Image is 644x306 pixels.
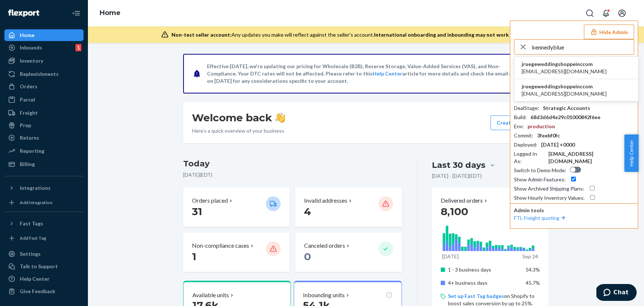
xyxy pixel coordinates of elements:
a: FTL Freight quoting [514,215,567,221]
div: Strategic Accounts [543,104,590,112]
p: Non-compliance cases [192,242,249,250]
a: Returns [4,132,84,144]
div: Show Hourly Inventory Values : [514,194,585,202]
div: [DATE] +0000 [541,141,575,148]
p: Admin tools [514,207,634,214]
a: Add Fast Tag [4,232,84,244]
div: Env : [514,123,524,130]
div: Integrations [20,184,51,192]
a: Settings [4,248,84,260]
div: DealStage : [514,104,539,112]
span: jruegeweddingshoppeinccom [522,83,607,90]
div: Home [20,32,34,39]
div: Last 30 days [432,159,485,171]
span: 1 [192,250,196,263]
div: 68d3d6d4e29c01000842f6ee [530,114,600,121]
p: Canceled orders [304,242,345,250]
button: Create new [491,115,540,130]
div: Fast Tags [20,220,43,227]
button: Close Navigation [69,6,84,21]
p: 1 - 3 business days [448,266,520,273]
p: [DATE] - [DATE] ( EDT ) [432,172,482,180]
button: Talk to Support [4,261,84,272]
p: [DATE] ( EDT ) [183,171,402,178]
div: Switch to Demo Mode : [514,167,566,174]
button: Integrations [4,182,84,194]
div: Freight [20,109,38,117]
iframe: Opens a widget where you can chat to one of our agents [596,284,637,302]
div: Settings [20,250,41,258]
div: Commit : [514,132,533,139]
div: Deployed : [514,141,537,148]
div: Reporting [20,147,44,155]
a: Freight [4,107,84,119]
button: Fast Tags [4,218,84,229]
button: Open notifications [599,6,613,21]
img: hand-wave emoji [275,113,285,123]
div: 3feebf0fc [537,132,560,139]
div: Add Integration [20,199,52,206]
div: Add Fast Tag [20,235,46,241]
p: Orders placed [192,196,228,205]
button: Canceled orders 0 [295,233,401,272]
p: Invalid addresses [304,196,347,205]
div: Returns [20,134,39,141]
div: 1 [75,44,81,51]
div: Help Center [20,275,49,283]
span: Non-test seller account: [171,32,232,38]
p: Available units [192,291,229,299]
a: Help Center [373,70,402,77]
div: Billing [20,161,35,168]
button: Invalid addresses 4 [295,188,401,227]
div: production [528,123,555,130]
span: [EMAIL_ADDRESS][DOMAIN_NAME] [522,68,607,75]
ol: breadcrumbs [94,3,126,24]
img: Flexport logo [8,10,39,17]
button: Open Search Box [582,6,597,21]
span: [EMAIL_ADDRESS][DOMAIN_NAME] [522,90,607,97]
span: 54.3% [526,266,540,273]
div: Talk to Support [20,263,58,270]
div: Orders [20,83,37,90]
input: Search or paste seller ID [532,40,634,54]
div: Any updates you make will reflect against the seller's account. [171,31,564,38]
button: Hide Admin [584,25,634,39]
a: Replenishments [4,68,84,80]
a: Home [4,29,84,41]
div: Replenishments [20,70,59,78]
h1: Welcome back [192,111,285,124]
button: Delivered orders [441,196,489,205]
p: [DATE] [442,253,459,260]
div: Parcel [20,96,35,103]
div: Logged In As : [514,150,545,165]
a: Reporting [4,145,84,157]
span: 0 [304,250,311,263]
a: Add Integration [4,197,84,209]
a: Prep [4,119,84,131]
div: Show Admin Features : [514,176,566,183]
a: Home [100,9,121,17]
h3: Today [183,158,402,170]
button: Non-compliance cases 1 [183,233,289,272]
a: Set up Fast Tag badges [448,293,504,299]
p: Inbounding units [303,291,345,299]
p: Effective [DATE], we're updating our pricing for Wholesale (B2B), Reserve Storage, Value-Added Se... [207,63,524,85]
span: International onboarding and inbounding may not work during impersonation. [374,32,564,38]
div: Inventory [20,57,43,64]
span: jruegeweddingshoppeinccom [522,60,607,68]
div: Give Feedback [20,288,55,295]
a: Parcel [4,94,84,106]
span: 31 [192,205,202,218]
p: Here’s a quick overview of your business [192,127,285,134]
div: Build : [514,114,527,121]
span: 8,100 [441,205,468,218]
span: 45.7% [526,280,540,286]
div: Prep [20,122,31,129]
a: Help Center [4,273,84,285]
button: Help Center [624,134,639,172]
div: Show Archived Shipping Plans : [514,185,584,192]
a: Orders [4,81,84,92]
